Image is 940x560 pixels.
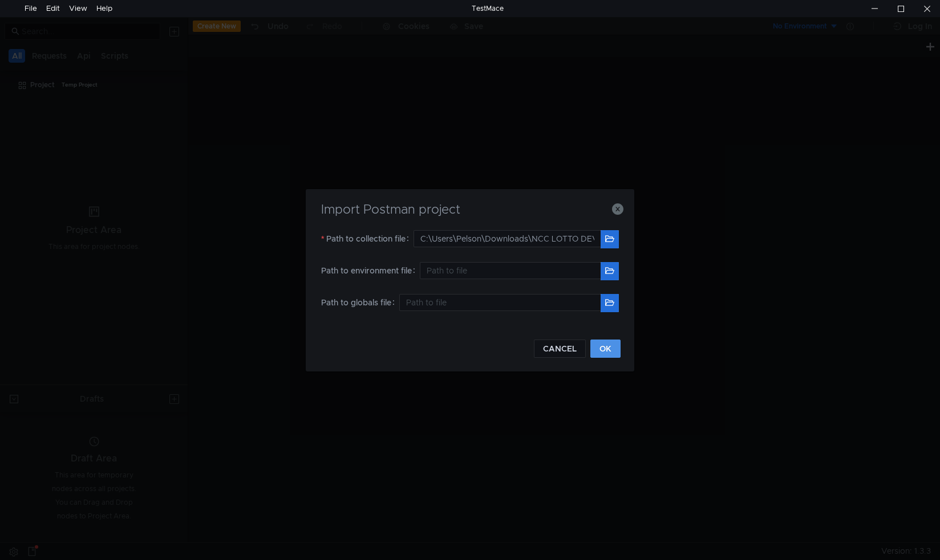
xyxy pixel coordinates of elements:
h3: Import Postman project [319,203,621,216]
input: Path to file [420,262,601,279]
input: Path to file [414,230,601,247]
label: Path to globals file [321,294,399,311]
label: Path to collection file [321,230,414,247]
input: Path to file [399,294,601,311]
label: Path to environment file [321,262,420,279]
